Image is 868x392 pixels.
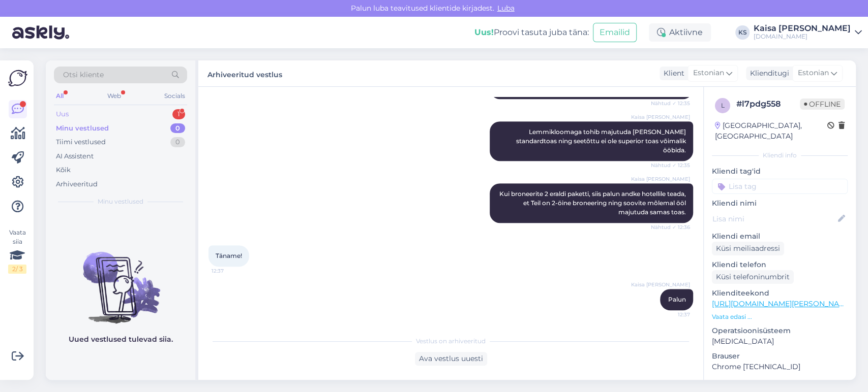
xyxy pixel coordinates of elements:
p: [MEDICAL_DATA] [712,336,848,347]
span: l [721,102,725,109]
img: No chats [46,234,195,325]
div: Kliendi info [712,151,848,160]
div: 0 [170,137,185,147]
div: Proovi tasuta juba täna: [474,26,589,39]
span: Nähtud ✓ 12:35 [651,100,690,107]
div: 0 [170,123,185,134]
span: Estonian [798,68,829,79]
p: Kliendi nimi [712,198,848,209]
button: Emailid [593,23,637,42]
span: 12:37 [652,311,690,318]
p: Uued vestlused tulevad siia. [69,334,173,345]
span: Täname! [216,252,242,259]
p: Chrome [TECHNICAL_ID] [712,362,848,372]
span: Kaisa [PERSON_NAME] [631,113,690,121]
div: Kõik [56,165,71,175]
div: Minu vestlused [56,123,109,134]
a: Kaisa [PERSON_NAME][DOMAIN_NAME] [754,24,862,41]
span: Palun [668,296,686,303]
div: Kaisa [PERSON_NAME] [754,24,851,32]
p: Brauser [712,351,848,362]
label: Arhiveeritud vestlus [207,67,282,80]
div: Küsi meiliaadressi [712,242,784,255]
div: Arhiveeritud [56,179,98,189]
div: Küsi telefoninumbrit [712,270,794,284]
span: Estonian [693,68,724,79]
input: Lisa tag [712,179,848,194]
span: Vestlus on arhiveeritud [416,337,486,346]
span: Otsi kliente [63,70,104,80]
p: Klienditeekond [712,288,848,299]
span: Offline [800,99,845,110]
div: Aktiivne [649,23,711,42]
span: Lemmikloomaga tohib majutuda [PERSON_NAME] standardtoas ning seetõttu ei ole superior toas võimal... [516,128,687,154]
div: 1 [172,109,185,119]
span: Kaisa [PERSON_NAME] [631,175,690,183]
div: Socials [162,89,187,103]
div: Vaata siia [8,228,26,274]
img: Askly Logo [8,69,27,88]
div: [GEOGRAPHIC_DATA], [GEOGRAPHIC_DATA] [715,120,827,142]
div: Uus [56,109,69,119]
div: 2 / 3 [8,265,26,274]
b: Uus! [474,27,494,37]
input: Lisa nimi [712,213,836,224]
span: Nähtud ✓ 12:35 [651,161,690,169]
div: [DOMAIN_NAME] [754,32,851,41]
p: Kliendi email [712,231,848,242]
p: Operatsioonisüsteem [712,325,848,336]
div: AI Assistent [56,151,94,161]
div: Klienditugi [746,68,789,79]
p: Vaata edasi ... [712,312,848,321]
span: 12:37 [212,267,250,275]
span: Minu vestlused [98,197,143,206]
span: Nähtud ✓ 12:36 [651,223,690,231]
div: KS [735,25,750,40]
div: # l7pdg558 [736,98,800,110]
p: Kliendi telefon [712,259,848,270]
span: Luba [494,4,518,13]
div: Klient [660,68,684,79]
span: Kui broneerite 2 eraldi paketti, siis palun andke hotellile teada, et Teil on 2-öine broneering n... [499,190,687,216]
div: Ava vestlus uuesti [415,352,487,366]
div: All [54,89,66,103]
div: Web [105,89,123,103]
div: Tiimi vestlused [56,137,106,147]
span: Kaisa [PERSON_NAME] [631,281,690,288]
p: Kliendi tag'id [712,166,848,177]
